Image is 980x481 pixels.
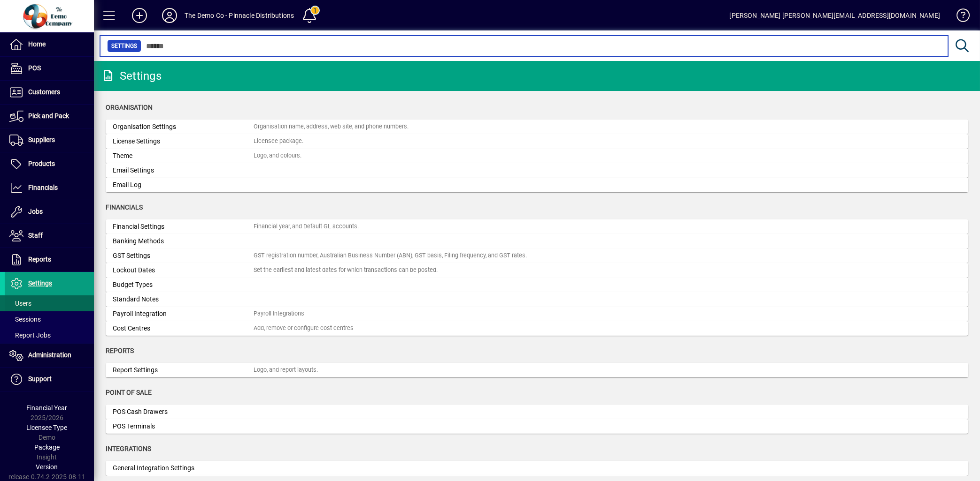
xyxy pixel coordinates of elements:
[106,104,153,111] span: Organisation
[113,463,254,473] div: General Integration Settings
[101,68,162,83] div: Settings
[254,324,354,333] div: Add, remove or configure cost centres
[113,265,254,275] div: Lockout Dates
[28,232,43,239] span: Staff
[949,2,968,32] a: Knowledge Base
[106,347,134,354] span: Reports
[106,163,968,178] a: Email Settings
[106,263,968,278] a: Lockout DatesSet the earliest and latest dates for which transactions can be posted.
[28,375,52,383] span: Support
[28,256,51,263] span: Reports
[106,307,968,321] a: Payroll IntegrationPayroll Integrations
[106,248,968,263] a: GST SettingsGST registration number, Australian Business Number (ABN), GST basis, Filing frequenc...
[28,136,55,143] span: Suppliers
[9,331,51,339] span: Report Jobs
[5,176,94,200] a: Financials
[28,184,58,191] span: Financials
[28,88,60,96] span: Customers
[36,463,58,471] span: Version
[28,160,55,167] span: Products
[5,33,94,56] a: Home
[113,280,254,290] div: Budget Types
[27,424,68,431] span: Licensee Type
[106,149,968,163] a: ThemeLogo, and colours.
[5,248,94,271] a: Reports
[113,151,254,161] div: Theme
[28,64,41,72] span: POS
[5,224,94,248] a: Staff
[5,152,94,176] a: Products
[5,105,94,128] a: Pick and Pack
[106,203,143,211] span: Financials
[254,251,527,260] div: GST registration number, Australian Business Number (ABN), GST basis, Filing frequency, and GST r...
[113,309,254,319] div: Payroll Integration
[154,7,185,24] button: Profile
[28,351,71,359] span: Administration
[106,419,968,434] a: POS Terminals
[5,200,94,224] a: Jobs
[106,405,968,419] a: POS Cash Drawers
[254,122,409,131] div: Organisation name, address, web site, and phone numbers.
[28,112,69,120] span: Pick and Pack
[106,389,152,396] span: Point of Sale
[113,365,254,375] div: Report Settings
[34,443,60,451] span: Package
[106,461,968,475] a: General Integration Settings
[106,292,968,307] a: Standard Notes
[28,279,52,287] span: Settings
[124,7,154,24] button: Add
[113,136,254,146] div: License Settings
[113,323,254,333] div: Cost Centres
[106,445,151,452] span: Integrations
[113,180,254,190] div: Email Log
[113,222,254,232] div: Financial Settings
[28,208,43,215] span: Jobs
[106,234,968,248] a: Banking Methods
[113,294,254,304] div: Standard Notes
[28,40,46,48] span: Home
[113,122,254,132] div: Organisation Settings
[254,266,438,275] div: Set the earliest and latest dates for which transactions can be posted.
[185,8,294,23] div: The Demo Co - Pinnacle Distributions
[111,41,137,51] span: Settings
[113,251,254,261] div: GST Settings
[113,165,254,175] div: Email Settings
[729,8,940,23] div: [PERSON_NAME] [PERSON_NAME][EMAIL_ADDRESS][DOMAIN_NAME]
[5,368,94,391] a: Support
[106,363,968,377] a: Report SettingsLogo, and report layouts.
[27,404,68,412] span: Financial Year
[106,120,968,134] a: Organisation SettingsOrganisation name, address, web site, and phone numbers.
[5,81,94,104] a: Customers
[5,128,94,152] a: Suppliers
[254,222,359,231] div: Financial year, and Default GL accounts.
[106,219,968,234] a: Financial SettingsFinancial year, and Default GL accounts.
[9,300,31,307] span: Users
[106,321,968,336] a: Cost CentresAdd, remove or configure cost centres
[113,421,254,431] div: POS Terminals
[113,407,254,417] div: POS Cash Drawers
[254,309,304,318] div: Payroll Integrations
[254,137,303,146] div: Licensee package.
[5,344,94,367] a: Administration
[106,278,968,292] a: Budget Types
[106,178,968,192] a: Email Log
[106,134,968,149] a: License SettingsLicensee package.
[5,311,94,327] a: Sessions
[9,316,41,323] span: Sessions
[113,236,254,246] div: Banking Methods
[5,295,94,311] a: Users
[254,151,301,160] div: Logo, and colours.
[5,327,94,343] a: Report Jobs
[254,366,318,375] div: Logo, and report layouts.
[5,57,94,80] a: POS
